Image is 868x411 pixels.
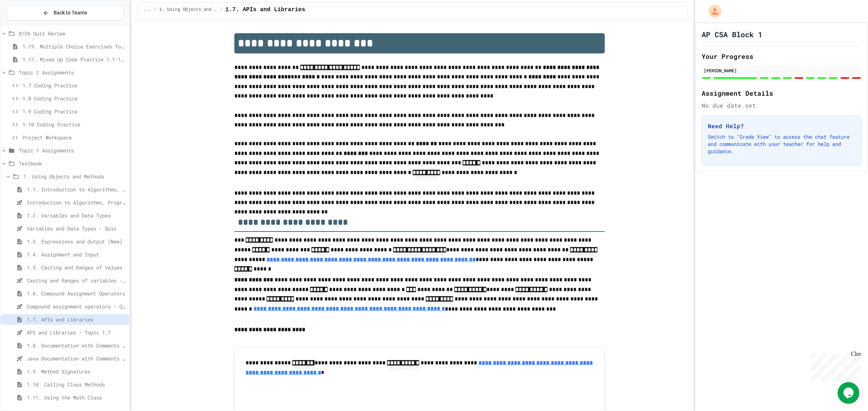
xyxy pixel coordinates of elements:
iframe: chat widget [808,351,861,381]
div: [PERSON_NAME] [704,67,859,74]
span: / [154,7,156,13]
span: 1.7. APIs and Libraries [225,5,305,14]
span: 1. Using Objects and Methods [159,7,217,13]
div: No due date set [702,101,861,110]
h2: Your Progress [702,51,861,61]
div: My Account [701,3,723,20]
span: ... [143,7,151,13]
iframe: chat widget [838,382,861,404]
div: Chat with us now!Close [3,3,50,46]
h2: Assignment Details [702,88,861,98]
span: Back to Teams [54,9,87,17]
span: / [220,7,222,13]
button: Back to Teams [7,5,123,21]
h3: Need Help? [708,122,855,130]
h1: AP CSA Block 1 [702,29,762,39]
p: Switch to "Grade View" to access the chat feature and communicate with your teacher for help and ... [708,133,855,155]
